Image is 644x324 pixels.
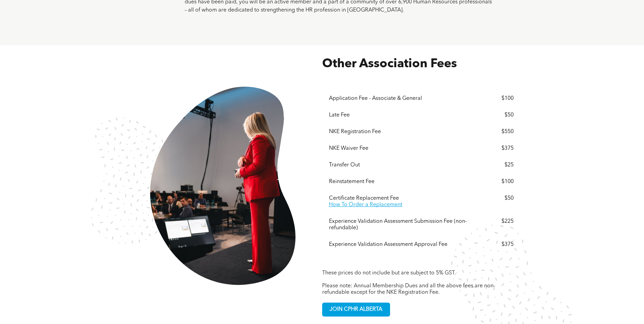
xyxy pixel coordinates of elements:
div: Transfer Out [329,162,475,168]
div: $375 [477,145,514,152]
div: $100 [477,179,514,185]
span: Please note: Annual Membership Dues and all the above fees are non-refundable except for the NKE ... [322,283,495,295]
div: $100 [477,95,514,102]
div: Certificate Replacement Fee [329,195,475,202]
div: Application Fee - Associate & General [329,95,475,102]
div: NKE Registration Fee [329,129,475,135]
div: Menu [322,72,520,267]
a: How To Order a Replacement [329,202,402,208]
div: $375 [477,241,514,248]
div: $225 [477,218,514,225]
div: $25 [477,162,514,168]
span: Other Association Fees [322,58,457,70]
div: $550 [477,129,514,135]
div: NKE Waiver Fee [329,145,475,152]
div: Reinstatement Fee [329,179,475,185]
div: Experience Validation Assessment Submission Fee (non-refundable) [329,218,475,231]
div: $50 [477,195,514,202]
span: JOIN CPHR ALBERTA [327,303,385,316]
div: Late Fee [329,112,475,119]
div: $50 [477,112,514,119]
span: These prices do not include but are subject to 5% GST. [322,270,456,276]
div: Experience Validation Assessment Approval Fee [329,241,475,248]
a: JOIN CPHR ALBERTA [322,303,390,317]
